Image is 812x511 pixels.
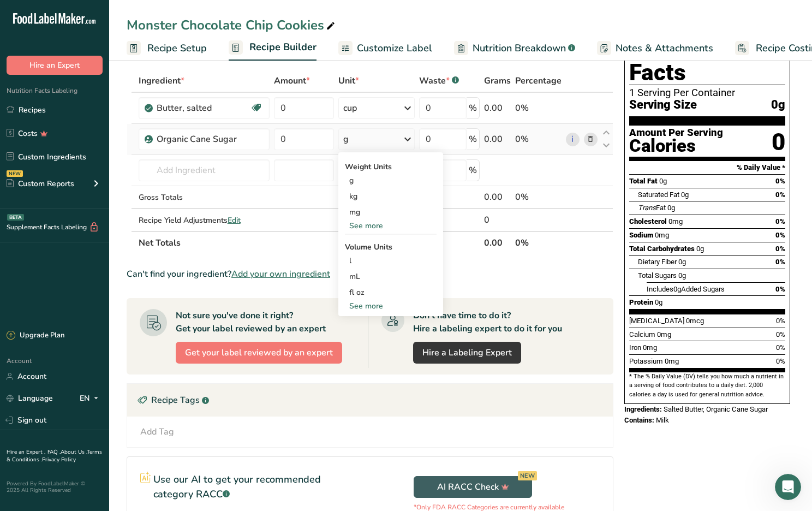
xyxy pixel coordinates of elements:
div: EN [80,392,103,405]
span: 0g [673,285,681,293]
span: 0g [678,258,686,266]
button: Get your label reviewed by an expert [176,342,342,364]
span: Notes & Attachments [616,41,713,56]
div: Waste [419,74,459,87]
span: 0% [775,177,785,185]
div: Can't find your ingredient? [127,268,613,281]
span: 0% [775,231,785,239]
span: Add your own ingredient [231,268,330,281]
div: Weight Units [345,161,437,173]
span: 0mg [643,343,657,352]
span: Saturated Fat [638,191,679,199]
span: Edit [228,215,241,225]
div: 0.00 [484,133,511,146]
span: Potassium [629,357,663,365]
span: 0g [696,245,704,253]
div: Recipe Yield Adjustments [139,215,270,226]
input: Add Ingredient [139,159,270,181]
th: 0% [513,231,564,254]
span: 0g [771,98,785,112]
span: 0mg [657,330,671,338]
span: Contains: [624,416,654,424]
span: 0% [775,245,785,253]
span: 0mg [655,231,669,239]
div: NEW [518,471,537,480]
span: Grams [484,74,511,87]
span: 0mcg [686,317,704,325]
span: 0% [775,191,785,199]
a: Recipe Builder [229,35,317,61]
button: Hire an Expert [7,56,103,75]
span: Percentage [515,74,562,87]
span: 0% [776,343,785,352]
div: 0 [772,128,785,157]
span: Salted Butter, Organic Cane Sugar [664,405,768,413]
span: Unit [338,74,359,87]
span: Total Fat [629,177,658,185]
a: Notes & Attachments [597,36,713,61]
span: [MEDICAL_DATA] [629,317,684,325]
a: Nutrition Breakdown [454,36,575,61]
a: Recipe Setup [127,36,207,61]
div: 0 [484,213,511,227]
div: Volume Units [345,241,437,253]
span: Protein [629,298,653,306]
span: Fat [638,204,666,212]
span: 0g [667,204,675,212]
span: 0g [681,191,689,199]
span: Includes Added Sugars [647,285,725,293]
span: Amount [274,74,310,87]
div: NEW [7,170,23,177]
section: * The % Daily Value (DV) tells you how much a nutrient in a serving of food contributes to a dail... [629,372,785,399]
a: Customize Label [338,36,432,61]
a: Hire a Labeling Expert [413,342,521,364]
div: g [343,133,349,146]
span: 0g [655,298,662,306]
i: Trans [638,204,656,212]
div: cup [343,102,357,115]
div: See more [345,300,437,312]
span: 0mg [665,357,679,365]
div: Gross Totals [139,192,270,203]
a: FAQ . [47,448,61,456]
span: 0% [776,330,785,338]
a: Privacy Policy [42,456,76,464]
iframe: Intercom live chat [775,474,801,500]
div: Don't have time to do it? Hire a labeling expert to do it for you [413,309,562,335]
div: Add Tag [140,425,174,438]
span: 0mg [668,217,683,225]
a: Hire an Expert . [7,448,45,456]
span: AI RACC Check [437,480,509,494]
span: 0% [775,217,785,225]
span: Nutrition Breakdown [473,41,566,56]
a: i [566,133,580,146]
div: 0% [515,102,562,115]
div: l [349,255,432,266]
a: Terms & Conditions . [7,448,102,464]
span: Customize Label [357,41,432,56]
div: g [345,173,437,188]
div: fl oz [349,287,432,298]
span: Iron [629,343,641,352]
div: Amount Per Serving [629,128,723,138]
span: 0% [775,285,785,293]
div: Calories [629,138,723,154]
span: Cholesterol [629,217,667,225]
a: Language [7,389,53,408]
div: BETA [7,214,24,221]
div: kg [345,188,437,204]
div: See more [345,220,437,231]
div: Monster Chocolate Chip Cookies [127,15,337,35]
span: Recipe Builder [249,40,317,55]
div: Upgrade Plan [7,330,64,341]
span: Recipe Setup [147,41,207,56]
span: Ingredient [139,74,184,87]
div: Organic Cane Sugar [157,133,264,146]
button: AI RACC Check NEW [414,476,532,498]
span: Get your label reviewed by an expert [185,346,333,359]
a: About Us . [61,448,87,456]
section: % Daily Value * [629,161,785,174]
span: 0g [659,177,667,185]
span: Ingredients: [624,405,662,413]
div: mg [345,204,437,220]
